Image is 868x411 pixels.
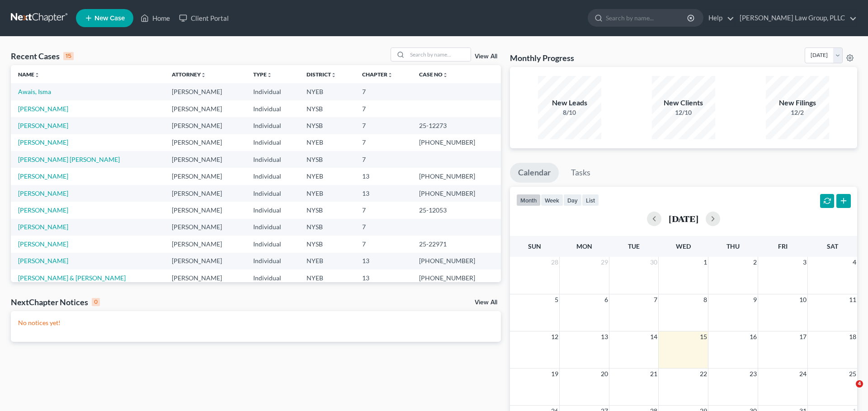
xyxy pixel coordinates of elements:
[798,368,807,379] span: 24
[355,134,412,151] td: 7
[246,168,299,184] td: Individual
[802,257,807,268] span: 3
[165,134,246,151] td: [PERSON_NAME]
[34,72,40,78] i: unfold_more
[94,15,125,22] span: New Case
[299,236,355,252] td: NYSB
[766,98,829,108] div: New Filings
[443,72,448,78] i: unfold_more
[554,294,559,305] span: 5
[652,98,715,108] div: New Clients
[299,253,355,269] td: NYEB
[778,242,788,250] span: Fri
[541,194,563,206] button: week
[355,219,412,236] td: 7
[576,242,592,250] span: Mon
[165,236,246,252] td: [PERSON_NAME]
[355,236,412,252] td: 7
[848,294,857,305] span: 11
[699,331,708,342] span: 15
[11,51,74,61] div: Recent Cases
[412,185,500,202] td: [PHONE_NUMBER]
[606,9,689,26] input: Search by name...
[752,257,758,268] span: 2
[299,134,355,151] td: NYEB
[172,71,206,78] a: Attorneyunfold_more
[136,10,175,26] a: Home
[246,202,299,218] td: Individual
[355,185,412,202] td: 13
[407,48,471,61] input: Search by name...
[246,219,299,236] td: Individual
[387,72,393,78] i: unfold_more
[676,242,691,250] span: Wed
[582,194,599,206] button: list
[653,294,658,305] span: 7
[18,138,68,146] a: [PERSON_NAME]
[600,368,609,379] span: 20
[355,168,412,184] td: 13
[165,202,246,218] td: [PERSON_NAME]
[18,105,68,113] a: [PERSON_NAME]
[246,100,299,117] td: Individual
[267,72,272,78] i: unfold_more
[749,331,758,342] span: 16
[362,71,393,78] a: Chapterunfold_more
[18,172,68,180] a: [PERSON_NAME]
[299,117,355,134] td: NYSB
[175,10,233,26] a: Client Portal
[703,294,708,305] span: 8
[550,368,559,379] span: 19
[704,10,734,26] a: Help
[604,294,609,305] span: 6
[412,202,500,218] td: 25-12053
[412,117,500,134] td: 25-12273
[475,299,497,306] a: View All
[563,194,582,206] button: day
[165,185,246,202] td: [PERSON_NAME]
[798,294,807,305] span: 10
[299,202,355,218] td: NYSB
[165,253,246,269] td: [PERSON_NAME]
[735,10,857,26] a: [PERSON_NAME] Law Group, PLLC
[299,100,355,117] td: NYSB
[699,368,708,379] span: 22
[550,257,559,268] span: 28
[510,163,559,183] a: Calendar
[475,53,497,60] a: View All
[18,274,126,282] a: [PERSON_NAME] & [PERSON_NAME]
[538,108,601,117] div: 8/10
[246,253,299,269] td: Individual
[246,151,299,168] td: Individual
[766,108,829,117] div: 12/2
[299,219,355,236] td: NYSB
[18,257,68,265] a: [PERSON_NAME]
[299,151,355,168] td: NYSB
[355,151,412,168] td: 7
[848,368,857,379] span: 25
[63,52,74,60] div: 15
[412,134,500,151] td: [PHONE_NUMBER]
[201,72,206,78] i: unfold_more
[749,368,758,379] span: 23
[669,214,698,223] h2: [DATE]
[600,257,609,268] span: 29
[649,331,658,342] span: 14
[18,71,40,78] a: Nameunfold_more
[165,219,246,236] td: [PERSON_NAME]
[510,52,574,63] h3: Monthly Progress
[165,100,246,117] td: [PERSON_NAME]
[246,236,299,252] td: Individual
[18,223,68,231] a: [PERSON_NAME]
[726,242,740,250] span: Thu
[299,168,355,184] td: NYEB
[307,71,336,78] a: Districtunfold_more
[355,100,412,117] td: 7
[550,331,559,342] span: 12
[246,269,299,286] td: Individual
[652,108,715,117] div: 12/10
[92,298,100,306] div: 0
[165,117,246,134] td: [PERSON_NAME]
[649,368,658,379] span: 21
[538,98,601,108] div: New Leads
